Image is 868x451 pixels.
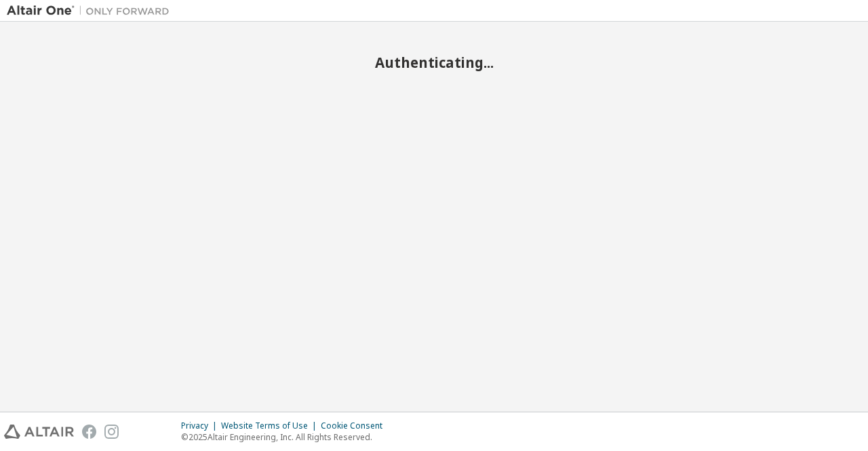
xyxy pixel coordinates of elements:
[181,420,221,431] div: Privacy
[7,54,861,71] h2: Authenticating...
[7,4,176,18] img: Altair One
[181,431,391,443] p: © 2025 Altair Engineering, Inc. All Rights Reserved.
[321,420,391,431] div: Cookie Consent
[82,425,96,439] img: facebook.svg
[4,425,74,439] img: altair_logo.svg
[104,425,119,439] img: instagram.svg
[221,420,321,431] div: Website Terms of Use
